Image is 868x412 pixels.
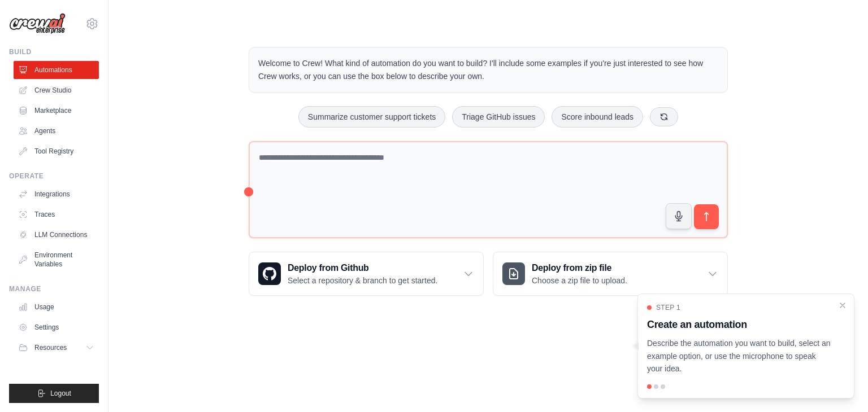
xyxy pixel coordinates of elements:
div: Manage [9,284,99,293]
p: Select a repository & branch to get started. [288,275,437,286]
a: Crew Studio [14,81,99,99]
div: Operate [9,172,99,181]
a: Marketplace [14,102,99,120]
button: Resources [14,339,99,357]
a: Environment Variables [14,246,99,273]
a: Traces [14,205,99,223]
iframe: Chat Widget [811,358,868,412]
h3: Deploy from Github [288,261,437,275]
span: Step 1 [656,303,680,312]
img: Logo [9,13,66,34]
a: Integrations [14,185,99,203]
h3: Deploy from zip file [532,261,627,275]
h3: Create an automation [647,317,831,332]
a: LLM Connections [14,226,99,244]
a: Tool Registry [14,142,99,160]
a: Settings [14,318,99,336]
p: Describe the automation you want to build, select an example option, or use the microphone to spe... [647,337,831,375]
button: Score inbound leads [552,106,643,128]
button: Summarize customer support tickets [298,106,445,128]
span: Logout [50,389,71,398]
div: Build [9,47,99,56]
button: Logout [9,384,99,403]
button: Close walkthrough [838,301,847,310]
p: Welcome to Crew! What kind of automation do you want to build? I'll include some examples if you'... [258,57,718,83]
a: Automations [14,61,99,79]
span: Resources [34,343,67,352]
p: Choose a zip file to upload. [532,275,627,286]
button: Triage GitHub issues [452,106,545,128]
a: Agents [14,122,99,140]
a: Usage [14,298,99,316]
